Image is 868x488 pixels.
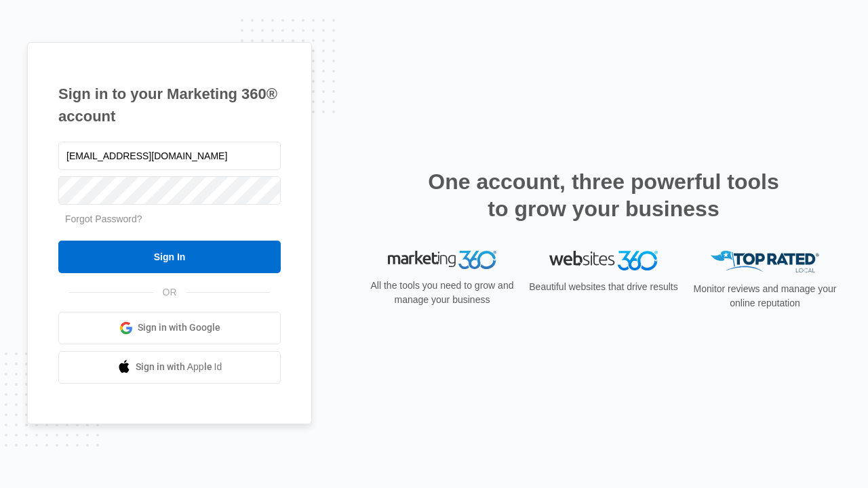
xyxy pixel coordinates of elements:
[366,279,518,307] p: All the tools you need to grow and manage your business
[58,83,281,127] h1: Sign in to your Marketing 360® account
[153,285,186,300] span: OR
[58,312,281,344] a: Sign in with Google
[58,241,281,273] input: Sign In
[58,142,281,170] input: Email
[65,213,142,224] a: Forgot Password?
[138,321,220,335] span: Sign in with Google
[388,251,496,270] img: Marketing 360
[528,280,679,294] p: Beautiful websites that drive results
[711,251,819,273] img: Top Rated Local
[58,351,281,384] a: Sign in with Apple Id
[136,360,222,374] span: Sign in with Apple Id
[689,282,841,310] p: Monitor reviews and manage your online reputation
[549,251,658,270] img: Websites 360
[424,168,783,222] h2: One account, three powerful tools to grow your business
